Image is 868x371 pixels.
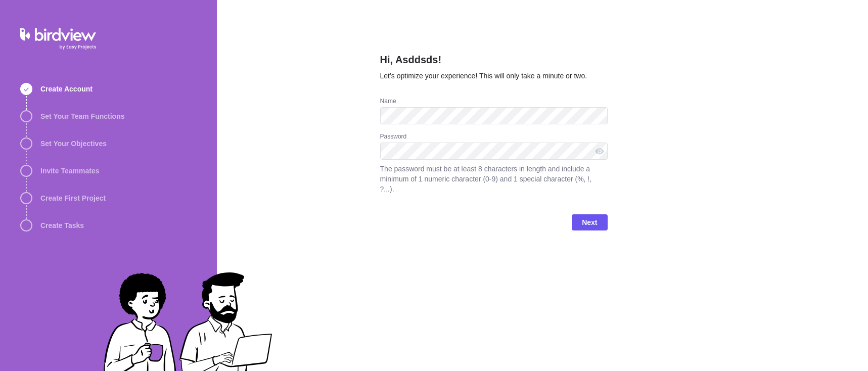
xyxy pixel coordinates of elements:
[572,214,607,230] span: Next
[40,111,124,121] span: Set Your Team Functions
[380,97,608,107] div: Name
[40,193,106,203] span: Create First Project
[380,53,608,71] h2: Hi, Asddsds!
[40,220,84,230] span: Create Tasks
[380,164,608,194] span: The password must be at least 8 characters in length and include a minimum of 1 numeric character...
[582,216,597,228] span: Next
[40,84,93,94] span: Create Account
[380,72,587,80] span: Let’s optimize your experience! This will only take a minute or two.
[380,132,608,143] div: Password
[40,138,107,149] span: Set Your Objectives
[40,166,99,176] span: Invite Teammates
